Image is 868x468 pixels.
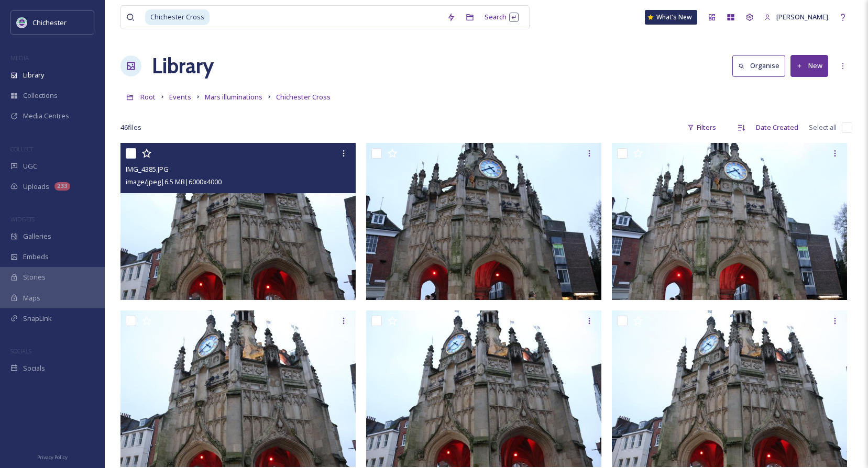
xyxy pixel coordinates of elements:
[23,161,37,171] span: UGC
[10,347,31,355] span: SOCIALS
[23,70,44,80] span: Library
[276,91,331,103] a: Chichester Cross
[23,314,52,324] span: SnapLink
[126,164,169,174] span: IMG_4385.JPG
[140,91,156,103] a: Root
[612,310,847,467] img: IMG_4382.JPG
[366,143,601,300] img: IMG_4379.JPG
[120,143,356,300] img: IMG_4385.JPG
[479,7,524,27] div: Search
[23,231,51,241] span: Galleries
[366,310,601,467] img: IMG_4384.JPG
[759,7,833,27] a: [PERSON_NAME]
[23,363,45,373] span: Socials
[10,215,35,223] span: WIDGETS
[17,17,27,28] img: Logo_of_Chichester_District_Council.png
[120,310,356,467] img: IMG_4381.JPG
[790,55,828,76] button: New
[145,9,210,25] span: Chichester Cross
[23,272,46,282] span: Stories
[682,117,721,138] div: Filters
[276,92,331,102] span: Chichester Cross
[23,91,58,101] span: Collections
[751,117,804,138] div: Date Created
[10,54,29,62] span: MEDIA
[205,92,262,102] span: Mars illuminations
[205,91,262,103] a: Mars illuminations
[32,18,67,27] span: Chichester
[732,55,785,76] button: Organise
[23,252,49,262] span: Embeds
[612,143,847,300] img: IMG_4380.JPG
[645,10,697,25] a: What's New
[776,12,828,21] span: [PERSON_NAME]
[152,50,214,82] a: Library
[23,293,40,303] span: Maps
[809,122,837,132] span: Select all
[120,122,141,132] span: 46 file s
[23,111,69,121] span: Media Centres
[126,177,222,186] span: image/jpeg | 6.5 MB | 6000 x 4000
[37,454,68,461] span: Privacy Policy
[37,450,68,463] a: Privacy Policy
[732,55,790,76] a: Organise
[169,92,191,102] span: Events
[54,182,70,191] div: 233
[23,182,49,192] span: Uploads
[10,145,33,153] span: COLLECT
[140,92,156,102] span: Root
[169,91,191,103] a: Events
